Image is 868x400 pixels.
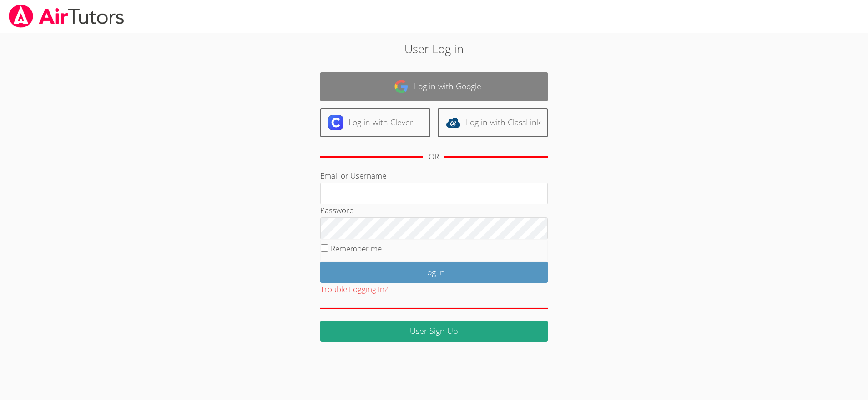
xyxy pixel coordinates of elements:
[438,108,548,137] a: Log in with ClassLink
[446,115,460,130] img: classlink-logo-d6bb404cc1216ec64c9a2012d9dc4662098be43eaf13dc465df04b49fa7ab582.svg
[320,262,548,283] input: Log in
[320,283,388,296] button: Trouble Logging In?
[320,72,548,101] a: Log in with Google
[429,150,439,164] div: OR
[320,205,354,215] label: Password
[331,243,382,254] label: Remember me
[320,170,386,181] label: Email or Username
[320,321,548,342] a: User Sign Up
[394,79,409,94] img: google-logo-50288ca7cdecda66e5e0955fdab243c47b7ad437acaf1139b6f446037453330a.svg
[320,108,430,137] a: Log in with Clever
[328,115,343,130] img: clever-logo-6eab21bc6e7a338710f1a6ff85c0baf02591cd810cc4098c63d3a4b26e2feb20.svg
[8,5,125,28] img: airtutors_banner-c4298cdbf04f3fff15de1276eac7730deb9818008684d7c2e4769d2f7ddbe033.png
[200,40,668,57] h2: User Log in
